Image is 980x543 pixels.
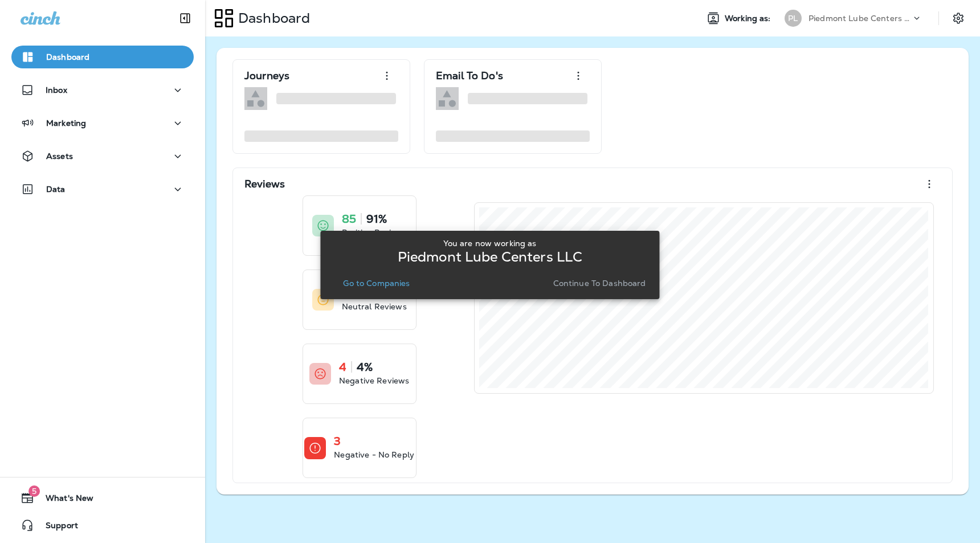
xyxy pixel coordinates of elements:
[234,10,310,27] p: Dashboard
[34,521,78,534] span: Support
[398,252,583,262] p: Piedmont Lube Centers LLC
[46,119,86,128] p: Marketing
[11,178,194,201] button: Data
[338,275,414,291] button: Go to Companies
[169,7,201,30] button: Collapse Sidebar
[46,52,89,62] p: Dashboard
[808,14,911,23] p: Piedmont Lube Centers LLC
[46,152,73,161] p: Assets
[343,279,410,288] p: Go to Companies
[553,279,646,288] p: Continue to Dashboard
[34,493,93,507] span: What's New
[948,8,969,28] button: Settings
[11,79,194,101] button: Inbox
[785,10,802,27] div: PL
[11,46,194,68] button: Dashboard
[28,485,40,497] span: 5
[244,178,285,190] p: Reviews
[11,487,194,509] button: 5What's New
[725,14,773,23] span: Working as:
[11,112,194,134] button: Marketing
[46,185,66,194] p: Data
[443,239,536,248] p: You are now working as
[46,85,67,95] p: Inbox
[11,145,194,168] button: Assets
[549,275,651,291] button: Continue to Dashboard
[244,70,289,81] p: Journeys
[11,514,194,537] button: Support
